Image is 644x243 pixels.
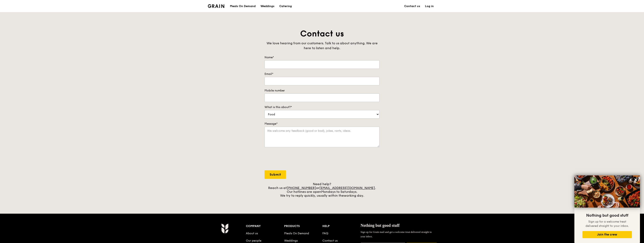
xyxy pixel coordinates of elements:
span: Nothing but good stuff [586,213,628,218]
div: Weddings [260,0,274,12]
a: Catering [277,0,294,12]
a: Log in [423,0,436,12]
img: Grain [208,4,224,8]
button: Join the crew [582,231,632,238]
span: Nothing but good stuff [360,223,400,228]
input: Submit [265,170,286,179]
span: working day. [344,194,364,197]
img: DSC07876-Edit02-Large.jpeg [574,175,640,208]
a: Meals On Demand [284,232,309,235]
h1: Contact us [265,28,379,39]
span: Sign up for a welcome treat delivered straight to your inbox. [586,220,629,228]
a: About us [246,232,258,235]
div: Catering [279,0,292,12]
label: Name* [265,55,379,59]
label: Mobile number [265,89,379,93]
label: Message* [265,122,379,126]
div: Meals On Demand [230,0,256,12]
button: Close [632,176,639,183]
a: [PHONE_NUMBER] [287,186,316,190]
label: What is this about?* [265,105,379,109]
a: Weddings [258,0,277,12]
a: Contact us [402,0,423,12]
div: Need help? Reach us at or . Our hotlines are open We try to reply quickly, usually within the [265,182,379,197]
a: [EMAIL_ADDRESS][DOMAIN_NAME] [319,186,375,190]
div: We love hearing from our customers. Talk to us about anything. We are here to listen and help. [265,41,379,51]
span: Sign up for Grain mail and get a welcome treat delivered straight to your inbox. [360,230,432,238]
div: Help [322,223,361,229]
label: Email* [265,72,379,76]
img: Grain [221,223,228,233]
a: Contact us [322,239,338,242]
div: Products [284,223,322,229]
span: Mondays to Saturdays. [321,190,357,194]
div: Company [246,223,284,229]
a: Our people [246,239,261,242]
a: Weddings [284,239,298,242]
a: FAQ [322,232,328,235]
iframe: reCAPTCHA [265,151,326,167]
